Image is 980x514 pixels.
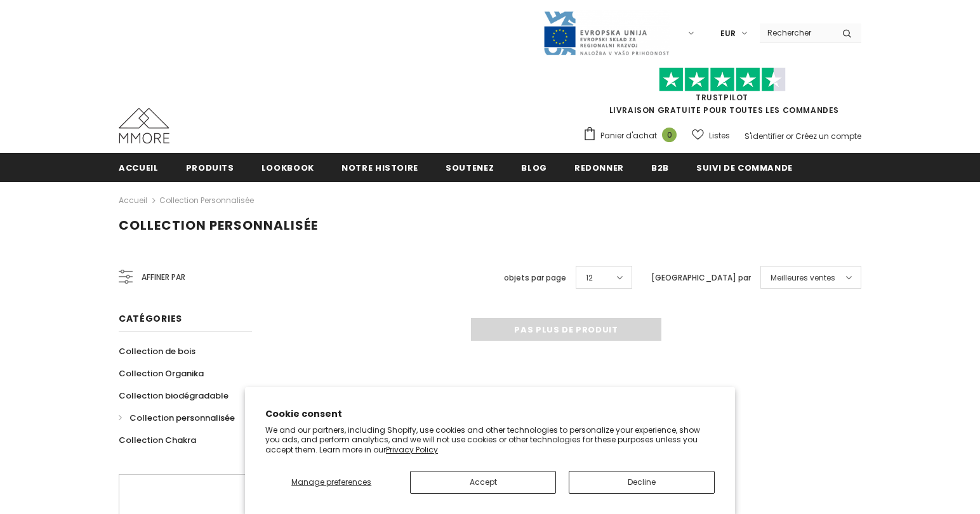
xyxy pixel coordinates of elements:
a: S'identifier [745,131,784,142]
span: or [786,131,793,142]
a: Suivi de commande [696,153,793,181]
span: Redonner [574,162,624,174]
span: Collection Chakra [119,434,196,446]
button: Accept [410,471,556,494]
span: Accueil [119,162,159,174]
a: Blog [521,153,547,181]
span: Collection personnalisée [129,412,235,424]
label: objets par page [504,272,566,284]
a: Accueil [119,153,159,181]
img: Javni Razpis [543,10,670,56]
span: EUR [720,27,736,40]
span: Meilleures ventes [771,272,835,284]
span: Collection personnalisée [119,216,318,234]
span: Panier d'achat [600,129,657,142]
a: Collection personnalisée [119,407,235,429]
span: Catégories [119,312,182,325]
a: Notre histoire [341,153,418,181]
a: Collection Organika [119,362,204,385]
a: Accueil [119,193,147,208]
a: B2B [651,153,669,181]
span: Blog [521,162,547,174]
label: [GEOGRAPHIC_DATA] par [651,272,751,284]
a: Redonner [574,153,624,181]
span: Affiner par [142,270,185,284]
input: Search Site [760,23,833,42]
span: Listes [709,129,730,142]
a: Lookbook [262,153,314,181]
a: Créez un compte [795,131,861,142]
h2: Cookie consent [265,407,715,421]
span: Lookbook [262,162,314,174]
span: Collection biodégradable [119,390,228,402]
img: Faites confiance aux étoiles pilotes [659,67,786,92]
a: Listes [692,124,730,147]
button: Decline [569,471,715,494]
span: Manage preferences [291,477,371,487]
button: Manage preferences [265,471,397,494]
span: Collection Organika [119,367,204,379]
a: Collection de bois [119,340,195,362]
span: Notre histoire [341,162,418,174]
span: B2B [651,162,669,174]
a: Collection personnalisée [159,195,254,206]
span: 0 [662,128,677,142]
a: Collection biodégradable [119,385,228,407]
img: Cas MMORE [119,108,169,143]
a: soutenez [446,153,494,181]
span: Produits [186,162,234,174]
span: Suivi de commande [696,162,793,174]
span: Collection de bois [119,345,195,357]
span: LIVRAISON GRATUITE POUR TOUTES LES COMMANDES [583,73,861,115]
a: TrustPilot [696,92,748,103]
a: Javni Razpis [543,27,670,38]
a: Privacy Policy [386,444,438,455]
span: soutenez [446,162,494,174]
p: We and our partners, including Shopify, use cookies and other technologies to personalize your ex... [265,425,715,455]
a: Panier d'achat 0 [583,126,683,145]
a: Produits [186,153,234,181]
span: 12 [586,272,593,284]
a: Collection Chakra [119,429,196,451]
